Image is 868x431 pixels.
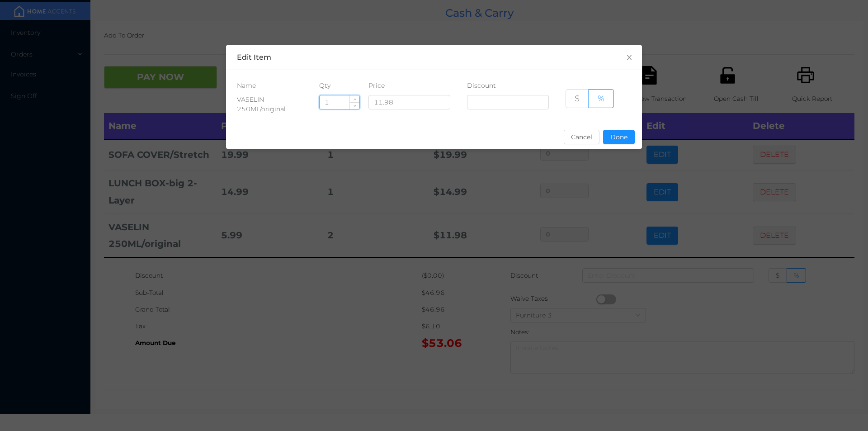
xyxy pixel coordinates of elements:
[353,104,356,108] i: icon: down
[350,102,359,109] span: Decrease Value
[237,95,302,114] div: VASELIN 250ML/original
[564,130,599,144] button: Cancel
[467,81,549,90] div: Discount
[598,93,604,104] span: %
[626,54,633,61] i: icon: close
[575,93,580,104] span: $
[603,130,635,144] button: Done
[350,95,359,102] span: Increase Value
[319,81,352,90] div: Qty
[368,81,451,90] div: Price
[617,45,642,71] button: Close
[237,81,302,90] div: Name
[353,98,356,101] i: icon: up
[237,52,631,62] div: Edit Item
